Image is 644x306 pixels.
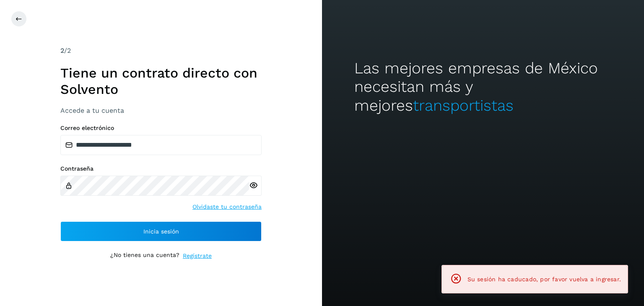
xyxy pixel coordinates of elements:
a: Regístrate [183,252,212,260]
p: ¿No tienes una cuenta? [110,252,179,260]
h3: Accede a tu cuenta [60,106,262,114]
label: Contraseña [60,165,262,172]
span: Inicia sesión [143,228,179,234]
span: 2 [60,47,64,54]
h1: Tiene un contrato directo con Solvento [60,65,262,97]
span: Su sesión ha caducado, por favor vuelva a ingresar. [467,276,621,283]
div: /2 [60,46,262,56]
button: Inicia sesión [60,221,262,241]
h2: Las mejores empresas de México necesitan más y mejores [354,59,612,115]
label: Correo electrónico [60,124,262,132]
a: Olvidaste tu contraseña [192,202,262,211]
span: transportistas [413,96,514,114]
